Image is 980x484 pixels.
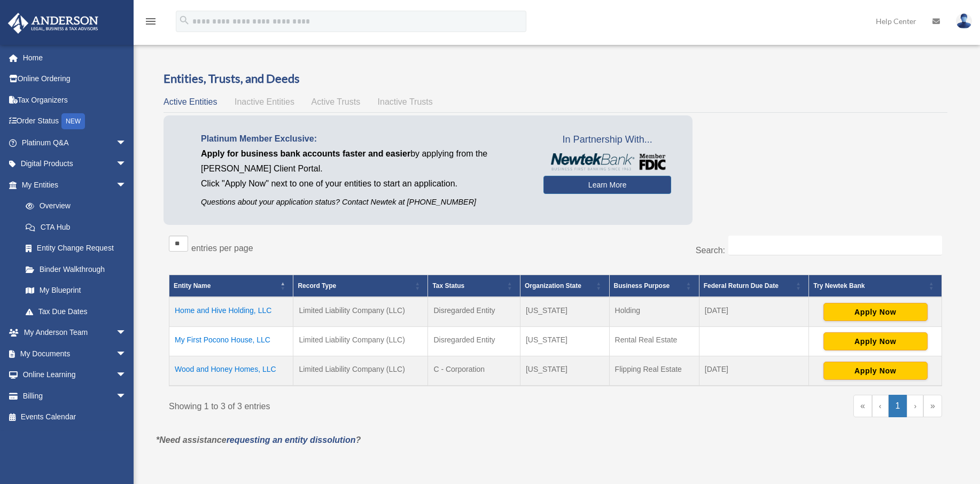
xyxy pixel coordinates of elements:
th: Try Newtek Bank : Activate to sort [809,275,942,298]
a: My Documentsarrow_drop_down [7,343,143,364]
a: requesting an entity dissolution [227,435,356,444]
td: Disregarded Entity [428,327,520,356]
a: Entity Change Request [15,238,137,259]
span: Active Trusts [312,97,361,106]
td: [DATE] [699,356,809,386]
img: NewtekBankLogoSM.png [549,153,666,170]
div: Showing 1 to 3 of 3 entries [169,395,548,414]
span: arrow_drop_down [116,322,137,344]
a: Home [7,47,143,68]
span: Federal Return Due Date [704,282,779,290]
i: menu [144,15,157,28]
label: entries per page [191,244,253,253]
span: Business Purpose [614,282,670,290]
td: [US_STATE] [520,297,609,327]
a: 1 [889,395,907,417]
span: Active Entities [164,97,217,106]
p: Questions about your application status? Contact Newtek at [PHONE_NUMBER] [201,196,527,209]
td: Flipping Real Estate [609,356,699,386]
i: search [178,14,190,26]
td: Home and Hive Holding, LLC [169,297,293,327]
td: [US_STATE] [520,356,609,386]
h3: Entities, Trusts, and Deeds [164,71,947,87]
td: Wood and Honey Homes, LLC [169,356,293,386]
a: Order StatusNEW [7,111,143,132]
span: Inactive Entities [235,97,294,106]
span: arrow_drop_down [116,174,137,196]
span: arrow_drop_down [116,343,137,365]
span: Entity Name [174,282,211,290]
th: Federal Return Due Date: Activate to sort [699,275,809,298]
span: Inactive Trusts [378,97,433,106]
span: Tax Status [432,282,464,290]
a: Billingarrow_drop_down [7,385,143,407]
td: Limited Liability Company (LLC) [293,327,428,356]
span: arrow_drop_down [116,132,137,154]
a: Overview [15,196,132,217]
td: C - Corporation [428,356,520,386]
td: Disregarded Entity [428,297,520,327]
th: Tax Status: Activate to sort [428,275,520,298]
span: arrow_drop_down [116,364,137,386]
td: Limited Liability Company (LLC) [293,297,428,327]
a: Online Learningarrow_drop_down [7,364,143,386]
td: Holding [609,297,699,327]
a: Learn More [543,176,671,194]
a: Binder Walkthrough [15,259,137,280]
button: Apply Now [823,332,928,350]
a: CTA Hub [15,216,137,238]
a: My Anderson Teamarrow_drop_down [7,322,143,344]
label: Search: [696,246,725,255]
a: Last [923,395,942,417]
td: Limited Liability Company (LLC) [293,356,428,386]
span: Record Type [298,282,336,290]
button: Apply Now [823,362,928,380]
img: Anderson Advisors Platinum Portal [5,13,102,34]
a: Next [907,395,923,417]
a: My Entitiesarrow_drop_down [7,174,137,196]
span: arrow_drop_down [116,385,137,407]
span: Apply for business bank accounts faster and easier [201,149,410,158]
a: Digital Productsarrow_drop_down [7,153,143,175]
a: Platinum Q&Aarrow_drop_down [7,132,143,153]
th: Entity Name: Activate to invert sorting [169,275,293,298]
a: First [853,395,872,417]
div: NEW [61,113,85,129]
a: Previous [872,395,889,417]
em: *Need assistance ? [156,435,361,444]
th: Business Purpose: Activate to sort [609,275,699,298]
th: Organization State: Activate to sort [520,275,609,298]
div: Try Newtek Bank [813,279,925,292]
td: Rental Real Estate [609,327,699,356]
a: Events Calendar [7,407,143,428]
td: My First Pocono House, LLC [169,327,293,356]
img: User Pic [956,13,972,29]
p: Click "Apply Now" next to one of your entities to start an application. [201,176,527,191]
a: Tax Due Dates [15,301,137,322]
span: arrow_drop_down [116,153,137,175]
a: Online Ordering [7,68,143,90]
td: [US_STATE] [520,327,609,356]
span: In Partnership With... [543,131,671,149]
a: My Blueprint [15,280,137,301]
p: by applying from the [PERSON_NAME] Client Portal. [201,146,527,176]
td: [DATE] [699,297,809,327]
span: Organization State [525,282,581,290]
button: Apply Now [823,303,928,321]
a: menu [144,19,157,28]
p: Platinum Member Exclusive: [201,131,527,146]
a: Tax Organizers [7,89,143,111]
th: Record Type: Activate to sort [293,275,428,298]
